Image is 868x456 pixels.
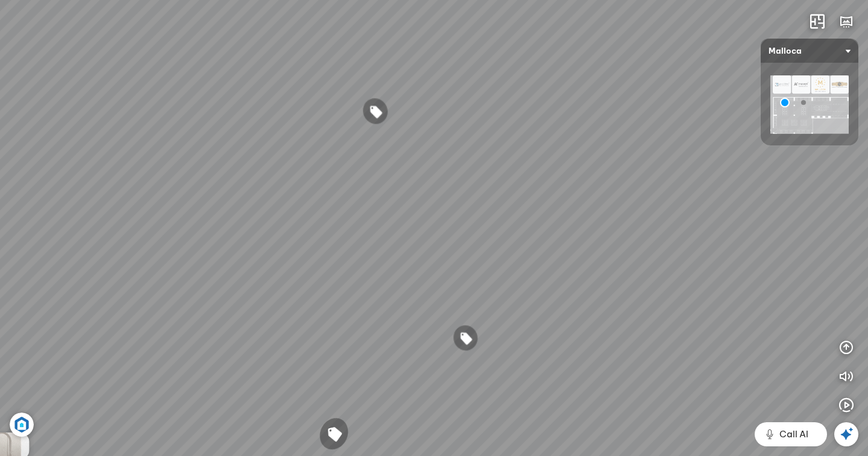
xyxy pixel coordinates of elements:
img: 00_KXHYH3JVN6E4.png [770,75,849,134]
button: Call AI [755,422,827,446]
span: Malloca [769,39,851,63]
span: Call AI [779,427,808,442]
img: Artboard_6_4x_1_F4RHW9YJWHU.jpg [10,413,34,437]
